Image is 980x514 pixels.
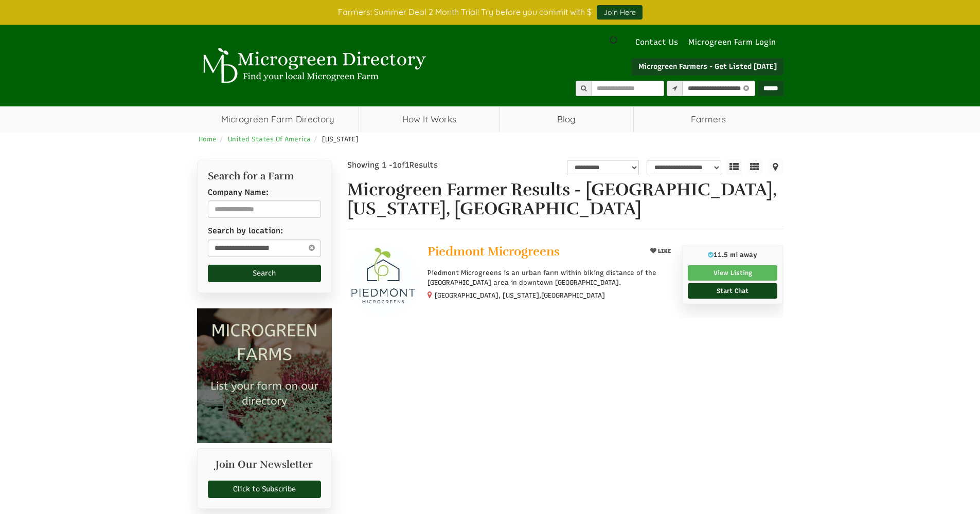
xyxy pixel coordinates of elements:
p: Piedmont Microgreens is an urban farm within biking distance of the [GEOGRAPHIC_DATA] area in dow... [427,268,674,287]
h1: Microgreen Farmer Results - [GEOGRAPHIC_DATA], [US_STATE], [GEOGRAPHIC_DATA] [347,180,783,219]
span: [GEOGRAPHIC_DATA] [541,291,605,300]
span: [US_STATE] [322,135,359,143]
h2: Search for a Farm [208,171,322,182]
button: LIKE [647,245,674,258]
a: Piedmont Microgreens [427,245,638,261]
span: Farmers [634,106,783,132]
label: Search by location: [208,226,283,236]
img: Microgreen Directory [197,48,429,84]
a: Microgreen Farm Login [688,37,781,48]
a: View Listing [688,265,778,281]
a: Start Chat [688,283,778,299]
a: How It Works [359,106,500,132]
div: Farmers: Summer Deal 2 Month Trial! Try before you commit with $ [189,5,791,20]
span: LIKE [656,248,671,254]
a: Join Here [597,5,643,20]
a: Microgreen Farmers - Get Listed [DATE] [632,58,783,76]
span: 1 [405,160,409,170]
a: Home [199,135,217,143]
select: sortbox-1 [647,160,721,175]
img: Piedmont Microgreens [347,245,420,317]
p: 11.5 mi away [688,250,778,260]
a: United States Of America [228,135,311,143]
span: Piedmont Microgreens [427,244,560,259]
small: [GEOGRAPHIC_DATA], [US_STATE], [435,291,605,299]
a: Blog [500,106,633,132]
img: Microgreen Farms list your microgreen farm today [197,308,332,444]
a: Click to Subscribe [208,481,322,498]
h2: Join Our Newsletter [208,459,322,475]
div: Showing 1 - of Results [347,160,492,171]
span: 1 [393,160,397,170]
button: Search [208,265,322,282]
a: Microgreen Farm Directory [197,106,359,132]
a: Contact Us [630,37,683,48]
select: overall_rating_filter-1 [567,160,639,175]
label: Company Name: [208,187,269,198]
